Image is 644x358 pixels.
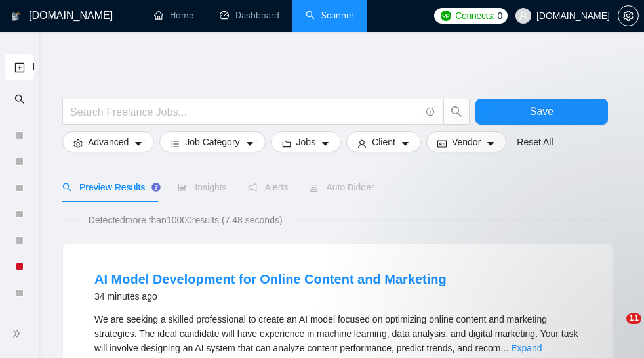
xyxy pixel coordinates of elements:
span: caret-down [486,139,495,148]
span: We are seeking a skilled professional to create an AI model focused on optimizing online content ... [94,314,578,353]
span: caret-down [245,139,254,148]
span: double-right [12,327,25,340]
span: Job Category [185,135,239,149]
span: setting [618,11,638,21]
button: search [443,99,470,125]
button: folderJobscaret-down [271,131,342,152]
span: robot [309,183,318,192]
li: New Scanner [5,54,34,80]
a: New Scanner [14,54,25,81]
button: userClientcaret-down [346,131,421,152]
a: Expand [511,343,542,353]
span: search [14,85,25,112]
button: settingAdvancedcaret-down [62,131,154,152]
div: Tooltip anchor [150,181,162,193]
a: dashboardDashboard [220,10,279,21]
span: info-circle [426,108,435,116]
span: search [444,106,469,118]
span: 11 [626,313,641,324]
span: folder [282,139,291,148]
span: ... [500,343,508,353]
span: caret-down [134,139,143,148]
span: Alerts [248,182,289,192]
iframe: Intercom live chat [599,313,631,345]
span: Save [530,103,553,120]
div: 34 minutes ago [94,288,447,304]
a: setting [618,11,639,21]
span: Client [372,135,395,149]
span: area-chart [178,183,187,192]
a: homeHome [154,10,193,21]
span: 0 [497,9,502,23]
span: Connects: [455,9,494,23]
span: notification [248,183,257,192]
span: caret-down [401,139,410,148]
span: setting [73,139,83,148]
button: idcardVendorcaret-down [426,131,506,152]
img: logo [11,6,20,27]
span: Insights [178,182,226,192]
span: Advanced [88,135,129,149]
span: idcard [437,139,447,148]
button: setting [618,5,639,26]
span: Auto Bidder [309,182,374,192]
span: Jobs [296,135,316,149]
a: AI Model Development for Online Content and Marketing [94,272,447,286]
span: user [519,11,528,20]
button: barsJob Categorycaret-down [159,131,265,152]
span: bars [171,139,180,148]
span: search [62,183,71,192]
input: Search Freelance Jobs... [70,104,420,120]
span: Vendor [452,135,481,149]
span: user [357,139,367,148]
span: Preview Results [62,182,157,192]
span: caret-down [321,139,330,148]
span: Detected more than 10000 results (7.48 seconds) [79,213,292,227]
div: We are seeking a skilled professional to create an AI model focused on optimizing online content ... [94,312,581,355]
a: Reset All [517,135,553,149]
img: upwork-logo.png [441,11,451,21]
button: Save [475,99,608,125]
a: searchScanner [306,10,354,21]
